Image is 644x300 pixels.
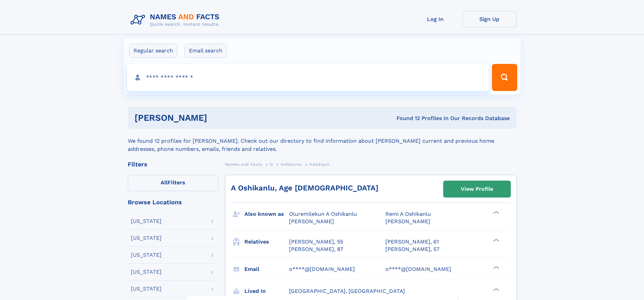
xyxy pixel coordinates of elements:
[131,218,162,224] div: [US_STATE]
[309,162,329,167] span: Adedoyin
[281,162,302,167] span: Oshikanlu
[461,181,493,197] div: View Profile
[385,246,439,253] a: [PERSON_NAME], 57
[129,44,177,58] label: Regular search
[492,64,517,91] button: Search Button
[131,252,162,258] div: [US_STATE]
[131,269,162,275] div: [US_STATE]
[135,114,302,122] h1: [PERSON_NAME]
[492,210,500,215] div: ❯
[128,161,218,167] div: Filters
[289,218,334,225] span: [PERSON_NAME]
[289,238,343,246] a: [PERSON_NAME], 55
[408,11,462,27] a: Log In
[161,179,168,186] span: All
[462,11,517,27] a: Sign Up
[385,211,431,217] span: Remi A Oshikanlu
[385,218,430,225] span: [PERSON_NAME]
[289,211,357,217] span: Oluremilekun A Oshikanlu
[128,199,218,205] div: Browse Locations
[492,238,500,242] div: ❯
[128,129,517,153] div: We found 12 profiles for [PERSON_NAME]. Check out our directory to find information about [PERSON...
[289,288,405,294] span: [GEOGRAPHIC_DATA], [GEOGRAPHIC_DATA]
[385,238,439,246] a: [PERSON_NAME], 61
[244,236,289,248] h3: Relatives
[128,11,225,29] img: Logo Names and Facts
[231,184,378,192] a: A Oshikanlu, Age [DEMOGRAPHIC_DATA]
[270,162,273,167] span: O
[444,181,510,197] a: View Profile
[492,265,500,270] div: ❯
[244,285,289,297] h3: Lived in
[270,160,273,168] a: O
[131,235,162,241] div: [US_STATE]
[244,208,289,220] h3: Also known as
[127,64,489,91] input: search input
[225,160,262,168] a: Names and Facts
[244,263,289,275] h3: Email
[492,287,500,292] div: ❯
[281,160,302,168] a: Oshikanlu
[302,115,510,122] div: Found 12 Profiles In Our Records Database
[289,246,343,253] a: [PERSON_NAME], 87
[128,175,218,191] label: Filters
[131,286,162,292] div: [US_STATE]
[185,44,227,58] label: Email search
